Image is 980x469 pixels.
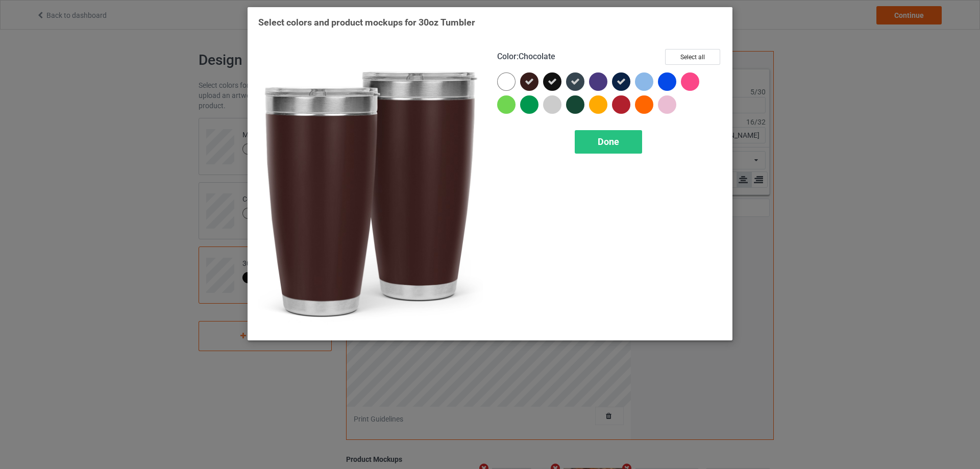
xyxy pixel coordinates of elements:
[598,136,619,147] span: Done
[497,52,517,61] span: Color
[497,52,555,62] h4: :
[519,52,555,61] span: Chocolate
[258,17,475,28] span: Select colors and product mockups for 30oz Tumbler
[258,49,483,330] img: regular.jpg
[665,49,720,65] button: Select all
